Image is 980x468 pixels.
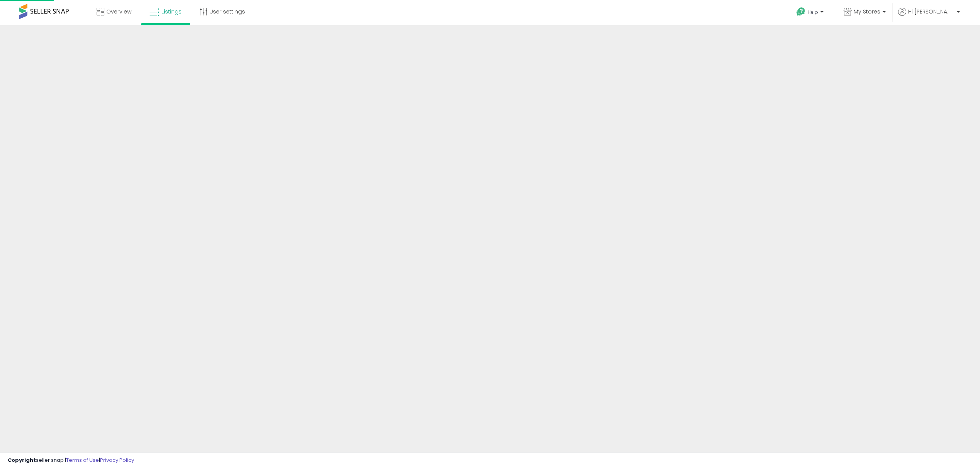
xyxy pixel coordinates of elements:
[898,8,960,25] a: Hi [PERSON_NAME]
[908,8,954,15] span: Hi [PERSON_NAME]
[796,7,806,17] i: Get Help
[106,8,131,15] span: Overview
[790,1,831,25] a: Help
[854,8,880,15] span: My Stores
[808,9,818,15] span: Help
[162,8,182,15] span: Listings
